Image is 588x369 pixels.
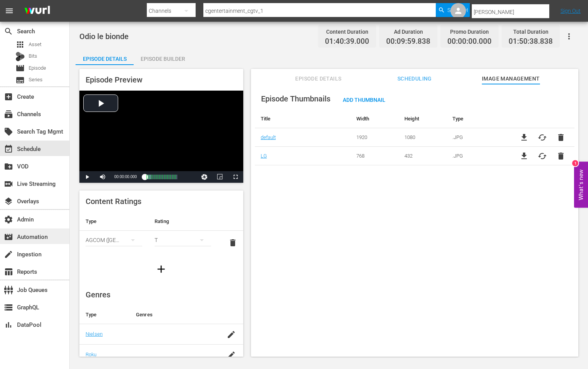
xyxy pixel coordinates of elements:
[385,74,444,84] span: Scheduling
[509,37,553,46] span: 01:50:38.838
[29,64,46,72] span: Episode
[351,128,399,147] td: 1920
[337,93,392,106] button: Add Thumbnail
[4,197,13,206] span: Overlays
[134,50,192,68] div: Episode Builder
[15,64,25,73] span: Episode
[289,74,347,84] span: Episode Details
[4,92,13,101] span: Create
[4,110,13,119] span: Channels
[4,179,13,189] span: Live Streaming
[386,37,430,46] span: 00:09:59.838
[261,134,276,140] a: default
[29,52,37,60] span: Bits
[351,147,399,165] td: 768
[351,110,399,128] th: Width
[76,50,134,68] div: Episode Details
[19,2,56,20] img: ans4CAIJ8jUAAAAAAAAAAAAAAAAAAAAAAAAgQb4GAAAAAAAAAAAAAAAAAAAAAAAAJMjXAAAAAAAAAAAAAAAAAAAAAAAAgAT5G...
[482,74,540,84] span: Image Management
[4,303,13,312] span: GraphQL
[447,110,511,128] th: Type
[86,352,97,357] a: Roku
[224,233,242,252] button: delete
[399,110,447,128] th: Height
[4,215,13,224] span: Admin
[4,232,13,242] span: Automation
[509,26,553,37] div: Total Duration
[79,212,148,231] th: Type
[519,133,529,142] a: file_download
[5,6,14,15] span: menu
[4,144,13,154] span: Schedule
[556,133,566,142] button: delete
[148,212,217,231] th: Rating
[261,153,267,159] a: LG
[560,8,581,14] a: Sign Out
[386,26,430,37] div: Ad Duration
[86,197,141,206] span: Content Ratings
[29,76,43,84] span: Series
[325,26,369,37] div: Content Duration
[4,162,13,171] span: VOD
[447,147,511,165] td: .JPG
[15,76,25,85] span: Series
[95,171,110,183] button: Mute
[538,133,547,142] button: cached
[86,229,142,251] div: AGCOM ([GEOGRAPHIC_DATA])
[15,52,25,61] div: Bits
[519,151,529,161] a: file_download
[4,27,13,36] span: Search
[86,75,143,84] span: Episode Preview
[447,3,468,17] span: Search
[79,32,129,41] span: Odio le bionde
[4,320,13,330] span: DataPool
[79,171,95,183] button: Play
[114,175,137,179] span: 00:00:00.000
[572,160,578,166] div: 1
[399,147,447,165] td: 432
[4,250,13,259] span: Ingestion
[261,94,330,103] span: Episode Thumbnails
[447,26,492,37] div: Promo Duration
[79,91,243,183] div: Video Player
[15,40,25,49] span: Asset
[399,128,447,147] td: 1080
[255,110,351,128] th: Title
[86,290,110,299] span: Genres
[4,127,13,136] span: Search Tag Mgmt
[556,151,566,161] button: delete
[337,97,392,103] span: Add Thumbnail
[197,171,212,183] button: Jump To Time
[325,37,369,46] span: 01:40:39.000
[212,171,228,183] button: Picture-in-Picture
[228,171,243,183] button: Fullscreen
[538,151,547,161] button: cached
[130,305,219,324] th: Genres
[228,238,237,247] span: delete
[574,161,588,208] button: Open Feedback Widget
[436,3,470,17] button: Search
[29,41,41,48] span: Asset
[76,50,134,65] button: Episode Details
[86,331,103,337] a: Nielsen
[4,267,13,276] span: Reports
[134,50,192,65] button: Episode Builder
[447,128,511,147] td: .JPG
[79,212,243,255] table: simple table
[4,285,13,295] span: Job Queues
[79,305,130,324] th: Type
[155,229,211,251] div: T
[144,175,177,179] div: Progress Bar
[447,37,492,46] span: 00:00:00.000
